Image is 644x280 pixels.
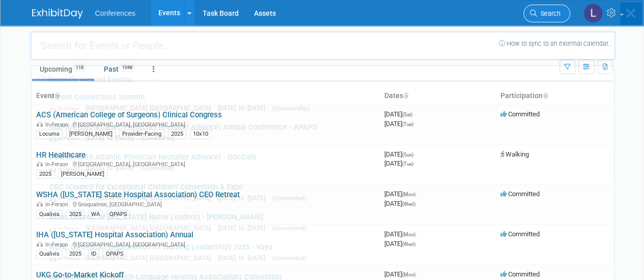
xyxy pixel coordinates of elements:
[218,104,270,112] span: [DATE] to [DATE]
[44,88,609,117] a: Vizient Connections Summit In-Person [GEOGRAPHIC_DATA], [GEOGRAPHIC_DATA] [DATE] to [DATE] (Spons...
[44,118,609,147] a: MAPRA (Mid-Atlantic Physician Recruiter Alliance) Annual Conference - APAPS In-Person [DATE] to [...
[30,31,615,60] input: Search for Events or People...
[49,105,84,112] span: In-Person
[86,104,216,112] span: [GEOGRAPHIC_DATA], [GEOGRAPHIC_DATA]
[141,165,175,172] span: (Committed)
[44,148,609,177] a: MAPRA (Mid-Atlantic Physician Recruiter Alliance) - DocCafe In-Person [DATE] to [DATE] (Committed)
[272,195,306,202] span: (Committed)
[218,194,270,202] span: [DATE] to [DATE]
[49,165,84,172] span: In-Person
[86,224,216,232] span: [GEOGRAPHIC_DATA], [GEOGRAPHIC_DATA]
[86,254,216,262] span: [GEOGRAPHIC_DATA], [GEOGRAPHIC_DATA]
[44,208,609,237] a: ACNL (Assoc. of [US_STATE] Nurse Leaders) - [PERSON_NAME] In-Person [GEOGRAPHIC_DATA], [GEOGRAPHI...
[86,194,216,202] span: [GEOGRAPHIC_DATA], [GEOGRAPHIC_DATA]
[86,164,138,172] span: [DATE] to [DATE]
[272,105,310,112] span: (Sponsorship)
[141,135,175,142] span: (Committed)
[49,225,84,232] span: In-Person
[218,254,270,262] span: [DATE] to [DATE]
[86,134,138,142] span: [DATE] to [DATE]
[49,135,84,142] span: In-Person
[218,224,270,232] span: [DATE] to [DATE]
[272,255,306,262] span: (Committed)
[49,195,84,202] span: In-Person
[44,238,609,267] a: AONL (American Organization for Nursing Leadership) 2025 - Vaya In-Person [GEOGRAPHIC_DATA], [GEO...
[272,225,306,232] span: (Committed)
[44,178,609,207] a: CEC (Council for Exceptional Children) Convention & Expo In-Person [GEOGRAPHIC_DATA], [GEOGRAPHIC...
[37,66,609,88] div: Recently Viewed Events:
[49,255,84,262] span: In-Person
